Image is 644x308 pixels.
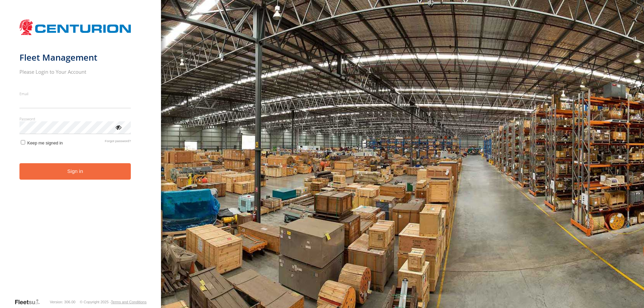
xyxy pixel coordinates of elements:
label: Email [19,91,131,96]
a: Visit our Website [14,299,45,305]
h2: Please Login to Your Account [19,68,131,75]
button: Sign in [19,163,131,180]
label: Password [19,116,131,121]
form: main [19,16,142,298]
div: © Copyright 2025 - [80,300,147,304]
a: Terms and Conditions [111,300,147,304]
span: Keep me signed in [27,140,63,145]
div: Version: 306.00 [50,300,75,304]
input: Keep me signed in [21,140,25,144]
div: ViewPassword [115,124,121,130]
a: Forgot password? [105,139,131,145]
h1: Fleet Management [19,52,131,63]
img: Centurion Transport [19,19,131,36]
